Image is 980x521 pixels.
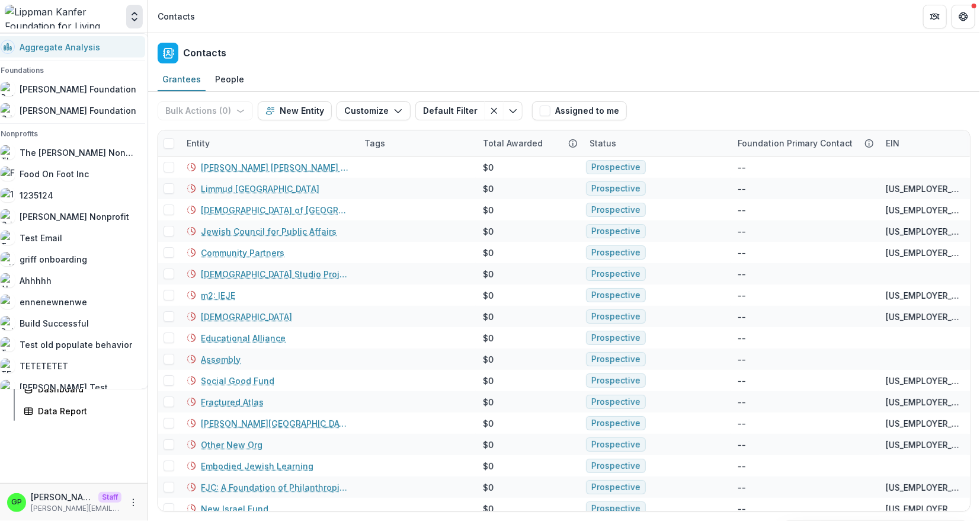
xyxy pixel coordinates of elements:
a: [PERSON_NAME][GEOGRAPHIC_DATA] [201,417,350,430]
a: People [210,68,249,91]
a: Fractured Atlas [201,396,264,408]
span: Prospective [591,312,640,322]
button: Default Filter [415,101,485,120]
div: [US_EMPLOYER_IDENTIFICATION_NUMBER] [886,204,960,216]
span: Prospective [591,290,640,301]
h2: Contacts [183,47,226,59]
a: [DEMOGRAPHIC_DATA] [201,311,292,323]
div: $0 [483,225,494,238]
span: Prospective [591,440,640,450]
nav: breadcrumb [153,8,200,25]
div: $0 [483,247,494,259]
div: Entity [180,137,217,149]
span: Prospective [591,376,640,386]
a: Limmud [GEOGRAPHIC_DATA] [201,183,319,195]
div: [US_EMPLOYER_IDENTIFICATION_NUMBER] [886,247,960,259]
span: Prospective [591,354,640,365]
div: Tags [357,130,476,156]
div: -- [738,375,746,387]
span: Prospective [591,248,640,258]
div: $0 [483,204,494,216]
button: Toggle menu [504,101,523,120]
div: Entity [180,130,357,156]
a: FJC: A Foundation of Philanthropic Funds [201,481,350,494]
div: $0 [483,311,494,323]
span: Prospective [591,205,640,215]
p: [PERSON_NAME] [31,491,94,503]
div: -- [738,417,746,430]
button: Clear filter [485,101,504,120]
div: -- [738,268,746,280]
div: -- [738,396,746,408]
a: Jewish Council for Public Affairs [201,225,337,238]
div: -- [738,289,746,302]
div: $0 [483,439,494,451]
div: -- [738,353,746,366]
span: Prospective [591,333,640,343]
span: Prospective [591,482,640,493]
div: [US_EMPLOYER_IDENTIFICATION_NUMBER] [886,183,960,195]
span: Prospective [591,461,640,471]
div: Dashboard [38,383,133,395]
div: [US_EMPLOYER_IDENTIFICATION_NUMBER] [886,417,960,430]
div: -- [738,204,746,216]
div: -- [738,503,746,515]
div: Status [582,130,731,156]
div: Foundation Primary Contact [731,137,860,149]
div: [US_EMPLOYER_IDENTIFICATION_NUMBER] [886,375,960,387]
a: [DEMOGRAPHIC_DATA] Studio Project duplicate entry [201,268,350,280]
span: Prospective [591,269,640,279]
div: EIN [879,130,968,156]
div: [US_EMPLOYER_IDENTIFICATION_NUMBER] [886,481,960,494]
div: Total Awarded [476,137,550,149]
a: [PERSON_NAME] [PERSON_NAME] Family Philanthropies [201,161,350,174]
div: $0 [483,332,494,344]
div: [US_EMPLOYER_IDENTIFICATION_NUMBER] [886,225,960,238]
div: Tags [357,137,392,149]
div: $0 [483,353,494,366]
span: Prospective [591,162,640,172]
a: m2: IEJE [201,289,235,302]
button: Partners [923,5,947,28]
span: Prospective [591,184,640,194]
div: [US_EMPLOYER_IDENTIFICATION_NUMBER] [886,396,960,408]
div: $0 [483,289,494,302]
div: $0 [483,375,494,387]
a: Grantees [158,68,206,91]
div: $0 [483,460,494,472]
div: -- [738,225,746,238]
span: Prospective [591,504,640,514]
button: Bulk Actions (0) [158,101,253,120]
div: -- [738,161,746,174]
div: -- [738,460,746,472]
div: $0 [483,417,494,430]
img: Lippman Kanfer Foundation for Living Torah logo [5,5,121,28]
div: Total Awarded [476,130,582,156]
button: New Entity [258,101,332,120]
button: More [126,496,140,510]
div: -- [738,183,746,195]
a: Social Good Fund [201,375,274,387]
div: -- [738,481,746,494]
button: Customize [337,101,411,120]
div: $0 [483,503,494,515]
a: New Israel Fund [201,503,268,515]
div: Data Report [38,405,133,417]
a: Embodied Jewish Learning [201,460,313,472]
a: Educational Alliance [201,332,286,344]
a: Dashboard [19,379,143,399]
span: Prospective [591,397,640,407]
div: -- [738,439,746,451]
div: [US_EMPLOYER_IDENTIFICATION_NUMBER] [886,311,960,323]
div: [US_EMPLOYER_IDENTIFICATION_NUMBER] [886,439,960,451]
button: Get Help [952,5,975,28]
div: -- [738,247,746,259]
span: Prospective [591,226,640,236]
div: [US_EMPLOYER_IDENTIFICATION_NUMBER] [886,289,960,302]
div: -- [738,311,746,323]
a: Assembly [201,353,241,366]
a: Data Report [19,401,143,421]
